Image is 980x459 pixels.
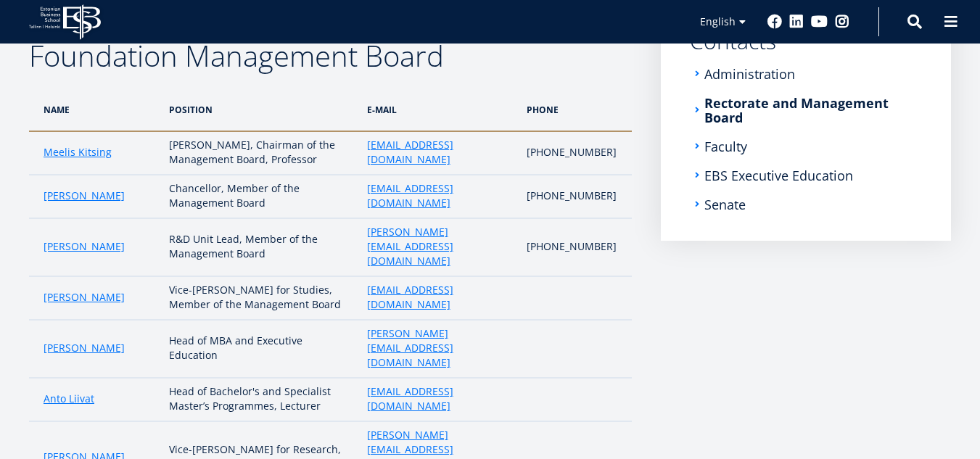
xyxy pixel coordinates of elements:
[704,67,795,81] a: Administration
[704,168,853,183] a: EBS Executive Education
[367,283,513,312] a: [EMAIL_ADDRESS][DOMAIN_NAME]
[367,138,513,167] a: [EMAIL_ADDRESS][DOMAIN_NAME]
[162,218,360,276] td: R&D Unit Lead, Member of the Management Board
[44,392,94,406] a: Anto Liivat
[704,197,746,212] a: Senate
[367,326,513,370] a: [PERSON_NAME][EMAIL_ADDRESS][DOMAIN_NAME]
[360,88,520,131] th: e-mail
[44,145,112,160] a: Meelis Kitsing
[519,175,632,218] td: [PHONE_NUMBER]
[44,290,125,305] a: [PERSON_NAME]
[367,181,513,210] a: [EMAIL_ADDRESS][DOMAIN_NAME]
[29,1,632,74] h2: Rectorate & Estonian Business School Foundation Management Board
[29,88,162,131] th: NAME
[789,15,804,29] a: Linkedin
[162,88,360,131] th: POSition
[527,145,617,160] p: [PHONE_NUMBER]
[519,218,632,276] td: [PHONE_NUMBER]
[367,384,513,413] a: [EMAIL_ADDRESS][DOMAIN_NAME]
[835,15,849,29] a: Instagram
[162,378,360,421] td: Head of Bachelor's and Specialist Master’s Programmes, Lecturer
[169,138,353,167] p: [PERSON_NAME], Chairman of the Management Board, Professor
[367,225,513,268] a: [PERSON_NAME][EMAIL_ADDRESS][DOMAIN_NAME]
[44,341,125,355] a: [PERSON_NAME]
[162,320,360,378] td: Head of MBA and Executive Education
[704,139,747,154] a: Faculty
[162,175,360,218] td: Chancellor, Member of the Management Board
[811,15,828,29] a: Youtube
[44,239,125,254] a: [PERSON_NAME]
[44,189,125,203] a: [PERSON_NAME]
[519,88,632,131] th: phone
[690,30,922,52] a: Contacts
[767,15,782,29] a: Facebook
[704,96,922,125] a: Rectorate and Management Board
[162,276,360,320] td: Vice-[PERSON_NAME] for Studies, Member of the Management Board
